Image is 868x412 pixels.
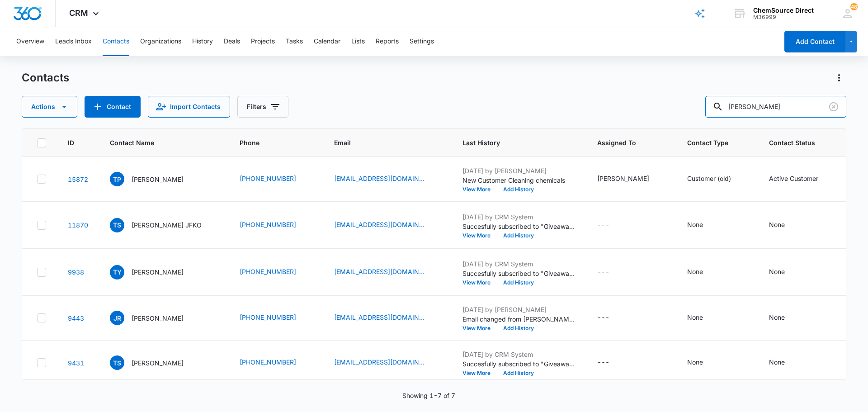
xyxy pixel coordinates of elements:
[110,311,124,325] span: JR
[687,313,703,322] div: None
[22,96,77,118] button: Actions
[351,27,365,56] button: Lists
[334,174,425,183] a: [EMAIL_ADDRESS][DOMAIN_NAME]
[687,138,734,147] span: Contact Type
[769,267,801,278] div: Contact Status - None - Select to Edit Field
[224,27,240,56] button: Deals
[597,357,609,368] div: ---
[240,138,299,147] span: Phone
[687,267,703,276] div: None
[240,267,312,278] div: Phone - (703) 649-5800 - Select to Edit Field
[334,220,441,231] div: Email - traceysmith753@gmail.com - Select to Edit Field
[240,357,296,367] a: [PHONE_NUMBER]
[240,220,296,229] a: [PHONE_NUMBER]
[687,267,719,278] div: Contact Type - None - Select to Edit Field
[110,218,124,232] span: TS
[769,313,785,322] div: None
[240,220,312,231] div: Phone - (910) 658-6267 - Select to Edit Field
[597,174,649,183] div: [PERSON_NAME]
[687,220,719,231] div: Contact Type - None - Select to Edit Field
[110,172,124,186] span: TP
[240,313,296,322] a: [PHONE_NUMBER]
[597,313,626,323] div: Assigned To - - Select to Edit Field
[68,359,84,367] a: Navigate to contact details page for Tracey Spragg
[110,355,200,370] div: Contact Name - Tracey Spragg - Select to Edit Field
[687,174,731,183] div: Customer (old)
[826,99,841,114] button: Clear
[110,138,205,147] span: Contact Name
[462,305,576,314] p: [DATE] by [PERSON_NAME]
[462,259,576,269] p: [DATE] by CRM System
[110,311,200,325] div: Contact Name - Jim Raysr - Select to Edit Field
[597,220,609,231] div: ---
[240,357,312,368] div: Phone - (804) 275-3573 - Select to Edit Field
[462,233,497,238] button: View More
[597,267,626,278] div: Assigned To - - Select to Edit Field
[769,174,835,185] div: Contact Status - Active Customer - Select to Edit Field
[240,267,296,276] a: [PHONE_NUMBER]
[240,174,296,183] a: [PHONE_NUMBER]
[687,220,703,229] div: None
[462,212,576,222] p: [DATE] by CRM System
[402,391,455,400] p: Showing 1-7 of 7
[705,96,846,118] input: Search Contacts
[334,313,441,323] div: Email - sales@ncbsllc.com - Select to Edit Field
[68,268,84,276] a: Navigate to contact details page for Tracee Yu
[784,31,845,52] button: Add Contact
[832,71,846,85] button: Actions
[462,269,576,278] p: Succesfully subscribed to "Giveaway".
[22,71,69,85] h1: Contacts
[148,96,230,118] button: Import Contacts
[769,138,821,147] span: Contact Status
[286,27,303,56] button: Tasks
[334,138,428,147] span: Email
[850,3,858,10] div: notifications count
[240,174,312,185] div: Phone - (336) 906-5686 - Select to Edit Field
[769,357,801,368] div: Contact Status - None - Select to Edit Field
[240,313,312,323] div: Phone - (877) 317-1505 - Select to Edit Field
[314,27,340,56] button: Calendar
[376,27,399,56] button: Reports
[68,314,84,322] a: Navigate to contact details page for Jim Raysr
[69,8,88,18] span: CRM
[687,174,747,185] div: Contact Type - Customer (old) - Select to Edit Field
[497,233,540,238] button: Add History
[769,313,801,323] div: Contact Status - None - Select to Edit Field
[497,280,540,285] button: Add History
[410,27,434,56] button: Settings
[462,138,562,147] span: Last History
[687,313,719,323] div: Contact Type - None - Select to Edit Field
[334,220,425,229] a: [EMAIL_ADDRESS][DOMAIN_NAME]
[334,267,425,276] a: [EMAIL_ADDRESS][DOMAIN_NAME]
[597,357,626,368] div: Assigned To - - Select to Edit Field
[110,355,124,370] span: TS
[334,313,425,322] a: [EMAIL_ADDRESS][DOMAIN_NAME]
[497,326,540,331] button: Add History
[110,265,200,279] div: Contact Name - Tracee Yu - Select to Edit Field
[462,326,497,331] button: View More
[334,357,441,368] div: Email - tttravelservices@gmail.com - Select to Edit Field
[110,265,124,279] span: TY
[769,220,785,229] div: None
[132,358,184,368] p: [PERSON_NAME]
[110,172,200,186] div: Contact Name - Trace Patrick - Select to Edit Field
[687,357,719,368] div: Contact Type - None - Select to Edit Field
[462,314,576,324] p: Email changed from [PERSON_NAME][EMAIL_ADDRESS][DOMAIN_NAME] to [EMAIL_ADDRESS][DOMAIN_NAME].
[597,174,665,185] div: Assigned To - Josh Phipps - Select to Edit Field
[769,357,785,367] div: None
[16,27,44,56] button: Overview
[597,138,652,147] span: Assigned To
[334,357,425,367] a: [EMAIL_ADDRESS][DOMAIN_NAME]
[237,96,288,118] button: Filters
[462,222,576,231] p: Succesfully subscribed to "Giveaway".
[462,280,497,285] button: View More
[497,187,540,192] button: Add History
[850,3,858,10] span: 48
[462,359,576,369] p: Succesfully subscribed to "Giveaway".
[769,267,785,276] div: None
[68,221,88,229] a: Navigate to contact details page for Tracy Smith JFKO
[192,27,213,56] button: History
[597,313,609,323] div: ---
[140,27,181,56] button: Organizations
[85,96,141,118] button: Add Contact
